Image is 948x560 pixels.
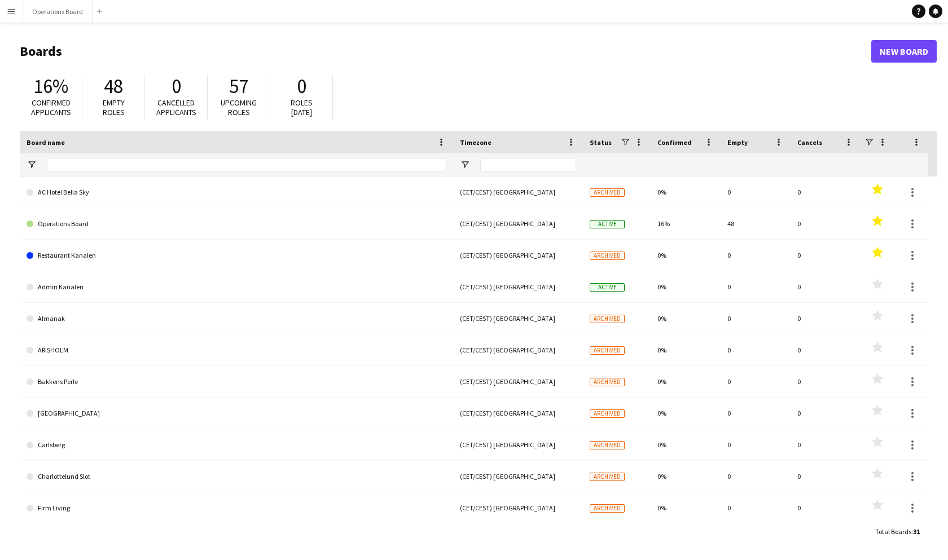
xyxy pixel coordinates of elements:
[721,398,791,429] div: 0
[721,240,791,271] div: 0
[460,160,470,170] button: Open Filter Menu
[590,378,625,386] span: Archived
[721,271,791,302] div: 0
[104,74,123,99] span: 48
[721,429,791,460] div: 0
[651,334,721,365] div: 0%
[590,315,625,323] span: Archived
[651,398,721,429] div: 0%
[453,398,583,429] div: (CET/CEST) [GEOGRAPHIC_DATA]
[453,208,583,239] div: (CET/CEST) [GEOGRAPHIC_DATA]
[453,461,583,492] div: (CET/CEST) [GEOGRAPHIC_DATA]
[27,429,446,461] a: Carlsberg
[651,271,721,302] div: 0%
[875,527,911,536] span: Total Boards
[221,98,257,117] span: Upcoming roles
[27,271,446,303] a: Admin Kanalen
[103,98,125,117] span: Empty roles
[590,409,625,418] span: Archived
[27,160,37,170] button: Open Filter Menu
[721,334,791,365] div: 0
[721,303,791,334] div: 0
[651,366,721,397] div: 0%
[875,521,920,543] div: :
[791,177,861,208] div: 0
[791,334,861,365] div: 0
[453,177,583,208] div: (CET/CEST) [GEOGRAPHIC_DATA]
[453,492,583,523] div: (CET/CEST) [GEOGRAPHIC_DATA]
[27,366,446,398] a: Bakkens Perle
[27,398,446,429] a: [GEOGRAPHIC_DATA]
[590,346,625,355] span: Archived
[913,527,920,536] span: 31
[791,429,861,460] div: 0
[47,158,446,171] input: Board name Filter Input
[727,138,748,147] span: Empty
[156,98,196,117] span: Cancelled applicants
[791,492,861,523] div: 0
[590,220,625,228] span: Active
[27,208,446,240] a: Operations Board
[721,461,791,492] div: 0
[590,188,625,197] span: Archived
[590,138,612,147] span: Status
[453,366,583,397] div: (CET/CEST) [GEOGRAPHIC_DATA]
[651,461,721,492] div: 0%
[651,429,721,460] div: 0%
[172,74,181,99] span: 0
[791,208,861,239] div: 0
[291,98,313,117] span: Roles [DATE]
[590,252,625,260] span: Archived
[460,138,491,147] span: Timezone
[23,1,93,23] button: Operations Board
[27,492,446,524] a: Firm Living
[871,40,937,63] a: New Board
[27,303,446,334] a: Almanak
[651,303,721,334] div: 0%
[651,240,721,271] div: 0%
[791,461,861,492] div: 0
[27,138,65,147] span: Board name
[721,208,791,239] div: 48
[33,74,68,99] span: 16%
[590,283,625,292] span: Active
[27,240,446,271] a: Restaurant Kanalen
[791,398,861,429] div: 0
[797,138,822,147] span: Cancels
[31,98,71,117] span: Confirmed applicants
[453,271,583,302] div: (CET/CEST) [GEOGRAPHIC_DATA]
[590,473,625,481] span: Archived
[651,208,721,239] div: 16%
[229,74,248,99] span: 57
[590,441,625,449] span: Archived
[27,461,446,492] a: Charlottelund Slot
[297,74,306,99] span: 0
[657,138,692,147] span: Confirmed
[453,429,583,460] div: (CET/CEST) [GEOGRAPHIC_DATA]
[590,504,625,513] span: Archived
[791,366,861,397] div: 0
[651,492,721,523] div: 0%
[453,303,583,334] div: (CET/CEST) [GEOGRAPHIC_DATA]
[453,334,583,365] div: (CET/CEST) [GEOGRAPHIC_DATA]
[721,366,791,397] div: 0
[721,177,791,208] div: 0
[791,240,861,271] div: 0
[791,271,861,302] div: 0
[27,334,446,366] a: ARISHOLM
[453,240,583,271] div: (CET/CEST) [GEOGRAPHIC_DATA]
[480,158,576,171] input: Timezone Filter Input
[20,43,871,60] h1: Boards
[791,303,861,334] div: 0
[651,177,721,208] div: 0%
[721,492,791,523] div: 0
[27,177,446,208] a: AC Hotel Bella Sky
